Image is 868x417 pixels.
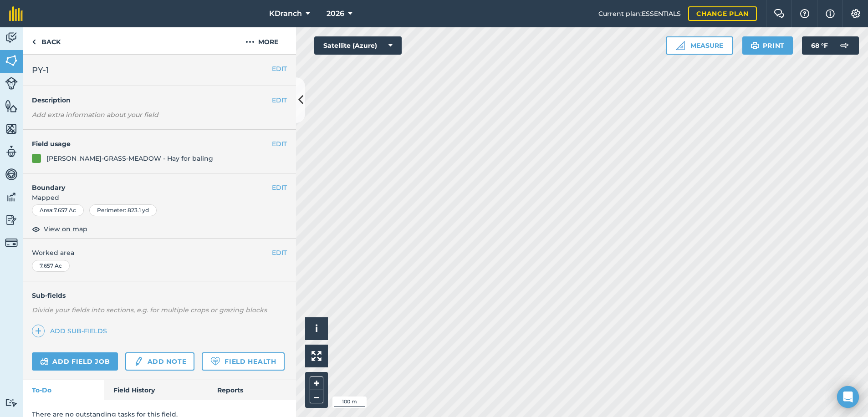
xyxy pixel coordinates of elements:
button: + [310,376,323,390]
img: svg+xml;base64,PD94bWwgdmVyc2lvbj0iMS4wIiBlbmNvZGluZz0idXRmLTgiPz4KPCEtLSBHZW5lcmF0b3I6IEFkb2JlIE... [133,356,143,367]
span: i [315,323,318,334]
img: fieldmargin Logo [9,6,23,21]
img: svg+xml;base64,PD94bWwgdmVyc2lvbj0iMS4wIiBlbmNvZGluZz0idXRmLTgiPz4KPCEtLSBHZW5lcmF0b3I6IEFkb2JlIE... [5,168,18,181]
div: Perimeter : 823.1 yd [89,204,157,216]
img: A cog icon [850,9,861,18]
img: svg+xml;base64,PD94bWwgdmVyc2lvbj0iMS4wIiBlbmNvZGluZz0idXRmLTgiPz4KPCEtLSBHZW5lcmF0b3I6IEFkb2JlIE... [40,356,49,367]
img: svg+xml;base64,PHN2ZyB4bWxucz0iaHR0cDovL3d3dy53My5vcmcvMjAwMC9zdmciIHdpZHRoPSIyMCIgaGVpZ2h0PSIyNC... [245,36,255,47]
button: More [228,27,296,54]
img: svg+xml;base64,PD94bWwgdmVyc2lvbj0iMS4wIiBlbmNvZGluZz0idXRmLTgiPz4KPCEtLSBHZW5lcmF0b3I6IEFkb2JlIE... [5,77,18,90]
h4: Description [32,95,287,105]
button: EDIT [272,183,287,193]
span: View on map [44,224,87,234]
img: Ruler icon [676,41,685,50]
img: svg+xml;base64,PHN2ZyB4bWxucz0iaHR0cDovL3d3dy53My5vcmcvMjAwMC9zdmciIHdpZHRoPSIxNyIgaGVpZ2h0PSIxNy... [826,8,835,19]
h4: Sub-fields [23,290,296,300]
img: svg+xml;base64,PHN2ZyB4bWxucz0iaHR0cDovL3d3dy53My5vcmcvMjAwMC9zdmciIHdpZHRoPSI1NiIgaGVpZ2h0PSI2MC... [5,54,18,67]
img: svg+xml;base64,PHN2ZyB4bWxucz0iaHR0cDovL3d3dy53My5vcmcvMjAwMC9zdmciIHdpZHRoPSIxOSIgaGVpZ2h0PSIyNC... [751,40,759,51]
img: svg+xml;base64,PHN2ZyB4bWxucz0iaHR0cDovL3d3dy53My5vcmcvMjAwMC9zdmciIHdpZHRoPSI1NiIgaGVpZ2h0PSI2MC... [5,99,18,113]
button: EDIT [272,139,287,149]
button: 68 °F [802,36,859,55]
a: Reports [208,380,296,400]
span: Worked area [32,248,287,258]
img: Two speech bubbles overlapping with the left bubble in the forefront [774,9,785,18]
img: svg+xml;base64,PHN2ZyB4bWxucz0iaHR0cDovL3d3dy53My5vcmcvMjAwMC9zdmciIHdpZHRoPSIxNCIgaGVpZ2h0PSIyNC... [35,325,41,336]
img: svg+xml;base64,PD94bWwgdmVyc2lvbj0iMS4wIiBlbmNvZGluZz0idXRmLTgiPz4KPCEtLSBHZW5lcmF0b3I6IEFkb2JlIE... [835,36,853,55]
h4: Boundary [23,173,272,193]
div: Area : 7.657 Ac [32,204,84,216]
span: KDranch [269,8,302,19]
button: EDIT [272,248,287,258]
a: Field History [104,380,208,400]
span: Current plan : ESSENTIALS [598,9,681,19]
button: Satellite (Azure) [314,36,402,55]
span: 68 ° F [811,36,828,55]
a: To-Do [23,380,104,400]
img: svg+xml;base64,PHN2ZyB4bWxucz0iaHR0cDovL3d3dy53My5vcmcvMjAwMC9zdmciIHdpZHRoPSI1NiIgaGVpZ2h0PSI2MC... [5,122,18,136]
a: Back [23,27,70,54]
button: EDIT [272,64,287,74]
div: Open Intercom Messenger [837,386,859,408]
a: Change plan [688,6,757,21]
button: i [305,317,328,340]
a: Field Health [202,352,284,371]
img: A question mark icon [799,9,810,18]
span: 2026 [327,8,344,19]
img: svg+xml;base64,PD94bWwgdmVyc2lvbj0iMS4wIiBlbmNvZGluZz0idXRmLTgiPz4KPCEtLSBHZW5lcmF0b3I6IEFkb2JlIE... [5,398,18,407]
div: [PERSON_NAME]-GRASS-MEADOW - Hay for baling [46,153,213,163]
button: Print [742,36,793,55]
h4: Field usage [32,139,272,149]
button: – [310,390,323,403]
div: 7.657 Ac [32,260,70,272]
button: EDIT [272,95,287,105]
em: Add extra information about your field [32,111,158,119]
a: Add field job [32,352,118,371]
img: svg+xml;base64,PHN2ZyB4bWxucz0iaHR0cDovL3d3dy53My5vcmcvMjAwMC9zdmciIHdpZHRoPSIxOCIgaGVpZ2h0PSIyNC... [32,224,40,234]
img: svg+xml;base64,PHN2ZyB4bWxucz0iaHR0cDovL3d3dy53My5vcmcvMjAwMC9zdmciIHdpZHRoPSI5IiBoZWlnaHQ9IjI0Ii... [32,36,36,47]
img: svg+xml;base64,PD94bWwgdmVyc2lvbj0iMS4wIiBlbmNvZGluZz0idXRmLTgiPz4KPCEtLSBHZW5lcmF0b3I6IEFkb2JlIE... [5,31,18,45]
a: Add note [125,352,194,371]
img: svg+xml;base64,PD94bWwgdmVyc2lvbj0iMS4wIiBlbmNvZGluZz0idXRmLTgiPz4KPCEtLSBHZW5lcmF0b3I6IEFkb2JlIE... [5,145,18,158]
span: Mapped [23,193,296,203]
em: Divide your fields into sections, e.g. for multiple crops or grazing blocks [32,306,267,314]
img: svg+xml;base64,PD94bWwgdmVyc2lvbj0iMS4wIiBlbmNvZGluZz0idXRmLTgiPz4KPCEtLSBHZW5lcmF0b3I6IEFkb2JlIE... [5,190,18,204]
button: View on map [32,224,87,234]
button: Measure [666,36,733,55]
img: svg+xml;base64,PD94bWwgdmVyc2lvbj0iMS4wIiBlbmNvZGluZz0idXRmLTgiPz4KPCEtLSBHZW5lcmF0b3I6IEFkb2JlIE... [5,236,18,249]
img: svg+xml;base64,PD94bWwgdmVyc2lvbj0iMS4wIiBlbmNvZGluZz0idXRmLTgiPz4KPCEtLSBHZW5lcmF0b3I6IEFkb2JlIE... [5,213,18,227]
img: Four arrows, one pointing top left, one top right, one bottom right and the last bottom left [311,351,322,361]
a: Add sub-fields [32,325,111,337]
span: PY-1 [32,64,49,76]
